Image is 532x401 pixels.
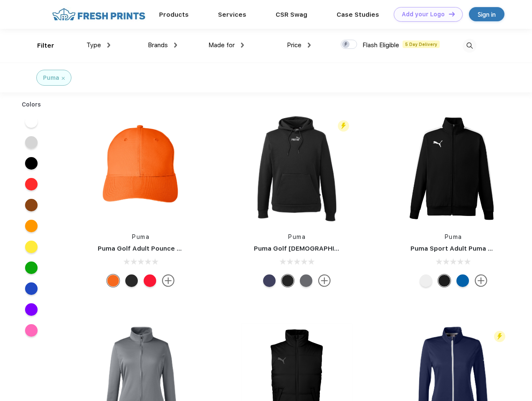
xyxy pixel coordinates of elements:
[208,41,235,49] span: Made for
[463,39,476,53] img: desktop_search.svg
[494,331,505,342] img: flash_active_toggle.svg
[218,11,246,18] a: Services
[478,10,496,19] div: Sign in
[398,113,509,224] img: func=resize&h=266
[37,41,54,51] div: Filter
[148,41,168,49] span: Brands
[403,41,440,48] span: 5 Day Delivery
[456,274,469,287] div: Lapis Blue
[445,233,462,240] a: Puma
[162,274,175,287] img: more.svg
[469,7,504,21] a: Sign in
[362,41,399,49] span: Flash Eligible
[254,245,409,252] a: Puma Golf [DEMOGRAPHIC_DATA]' Icon Golf Polo
[475,274,487,287] img: more.svg
[449,12,455,16] img: DT
[287,41,301,49] span: Price
[338,120,349,132] img: flash_active_toggle.svg
[438,274,451,287] div: Puma Black
[132,233,149,240] a: Puma
[107,274,119,287] div: Vibrant Orange
[318,274,331,287] img: more.svg
[159,11,189,18] a: Products
[86,41,101,49] span: Type
[98,245,225,252] a: Puma Golf Adult Pounce Adjustable Cap
[308,43,311,48] img: dropdown.png
[402,11,445,18] div: Add your Logo
[420,274,432,287] div: White and Quiet Shade
[241,43,244,48] img: dropdown.png
[144,274,156,287] div: High Risk Red
[50,7,148,22] img: fo%20logo%202.webp
[15,100,48,109] div: Colors
[107,43,110,48] img: dropdown.png
[125,274,138,287] div: Puma Black
[43,74,59,82] div: Puma
[276,11,307,18] a: CSR Swag
[281,274,294,287] div: Puma Black
[263,274,276,287] div: Peacoat
[85,113,196,224] img: func=resize&h=266
[288,233,306,240] a: Puma
[174,43,177,48] img: dropdown.png
[300,274,312,287] div: Quiet Shade
[241,113,352,224] img: func=resize&h=266
[62,77,65,80] img: filter_cancel.svg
